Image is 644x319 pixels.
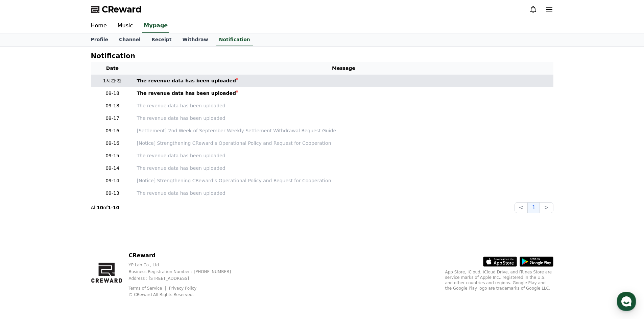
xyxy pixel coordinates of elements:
a: [Notice] Strengthening CReward’s Operational Policy and Request for Cooperation [137,177,551,184]
span: Home [17,224,29,230]
p: Address : [STREET_ADDRESS] [128,276,242,281]
a: Home [2,214,45,231]
p: © CReward All Rights Reserved. [128,292,242,297]
a: Receipt [146,33,177,46]
a: The revenue data has been uploaded [137,190,551,197]
a: Mypage [142,19,169,33]
a: Channel [114,33,146,46]
p: 09-16 [94,127,132,134]
p: 09-16 [94,140,132,147]
strong: 10 [113,205,119,210]
a: Withdraw [177,33,213,46]
p: App Store, iCloud, iCloud Drive, and iTunes Store are service marks of Apple Inc., registered in ... [445,269,553,291]
p: 09-14 [94,165,132,172]
h4: Notification [91,52,135,59]
strong: 10 [97,205,103,210]
span: Settings [100,224,117,230]
a: The revenue data has been uploaded [137,90,551,97]
th: Message [134,62,553,75]
button: 1 [528,202,540,213]
p: 09-13 [94,190,132,197]
p: CReward [128,251,242,260]
p: 09-17 [94,115,132,122]
button: < [515,202,528,213]
div: The revenue data has been uploaded [137,90,236,97]
a: Privacy Policy [169,286,197,291]
a: [Settlement] 2nd Week of September Weekly Settlement Withdrawal Request Guide [137,127,551,134]
a: Home [86,19,112,33]
span: Messages [56,224,76,230]
p: 09-14 [94,177,132,184]
strong: 1 [108,205,111,210]
span: CReward [102,4,142,15]
a: The revenue data has been uploaded [137,77,551,84]
a: The revenue data has been uploaded [137,102,551,109]
th: Date [91,62,134,75]
p: All of - [91,204,120,211]
p: 09-18 [94,102,132,109]
a: The revenue data has been uploaded [137,152,551,159]
a: Profile [86,33,114,46]
div: The revenue data has been uploaded [137,77,236,84]
a: Settings [87,214,130,231]
p: 1시간 전 [94,77,132,84]
a: Terms of Service [128,286,167,291]
a: [Notice] Strengthening CReward’s Operational Policy and Request for Cooperation [137,140,551,147]
a: Music [112,19,139,33]
p: 09-18 [94,90,132,97]
p: 09-15 [94,152,132,159]
p: Business Registration Number : [PHONE_NUMBER] [128,269,242,274]
a: Notification [216,33,253,46]
a: The revenue data has been uploaded [137,115,551,122]
button: > [540,202,553,213]
a: The revenue data has been uploaded [137,165,551,172]
p: YP Lab Co., Ltd. [128,262,242,268]
a: CReward [91,4,142,15]
a: Messages [45,214,87,231]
